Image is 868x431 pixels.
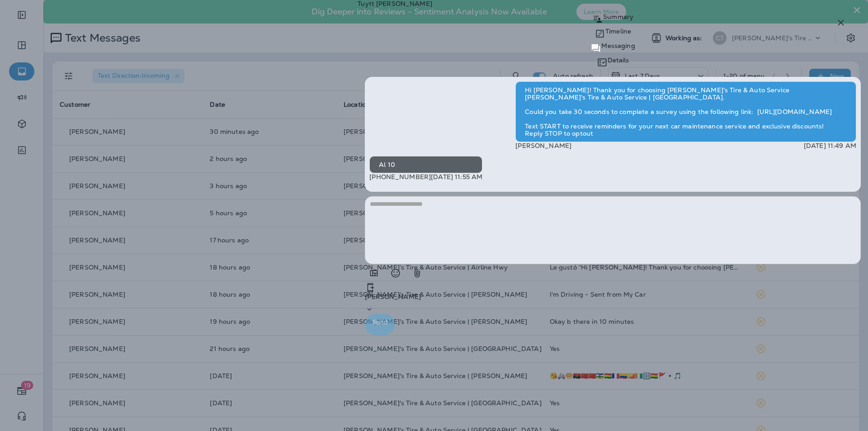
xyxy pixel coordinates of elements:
[603,13,633,20] p: Summary
[431,173,482,180] p: [DATE] 11:55 AM
[387,264,405,282] button: Select an emoji
[608,57,629,64] p: Details
[365,282,861,314] div: +1 (985) 509-9630
[369,173,431,180] p: [PHONE_NUMBER]
[601,42,635,49] p: Messaging
[804,142,856,149] p: [DATE] 11:49 AM
[515,81,856,142] div: Hi [PERSON_NAME]! Thank you for choosing [PERSON_NAME]'s Tire & Auto Service [PERSON_NAME]'s Tire...
[365,293,861,300] p: [PERSON_NAME]
[369,156,482,173] div: Al 10
[515,142,571,149] p: [PERSON_NAME]
[605,28,631,35] p: Timeline
[365,264,383,282] button: Add in a premade template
